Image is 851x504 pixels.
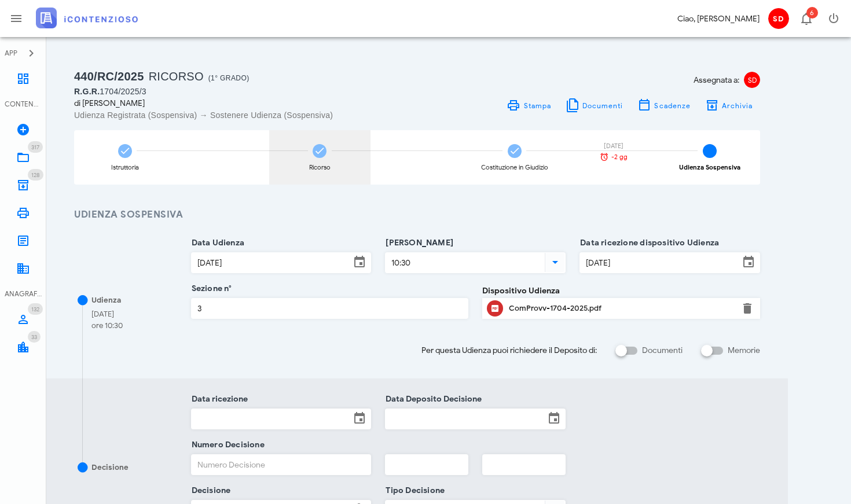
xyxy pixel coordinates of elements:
label: Memorie [728,345,760,356]
div: ore 10:30 [91,320,123,332]
label: Data Udienza [188,237,245,249]
label: Data ricezione dispositivo Udienza [577,237,719,249]
span: Distintivo [28,303,43,315]
div: CONTENZIOSO [5,99,42,109]
button: Archivia [698,97,760,113]
label: [PERSON_NAME] [382,237,453,249]
span: Distintivo [28,169,43,181]
button: Distintivo [792,5,820,32]
span: SD [744,72,760,88]
a: Stampa [500,97,558,113]
span: 317 [31,144,39,151]
div: 1704/2025/3 [74,86,410,97]
div: ComProvv-1704-2025.pdf [509,304,733,313]
span: Distintivo [806,7,818,19]
input: Numero Decisione [192,455,371,474]
input: Sezione n° [192,299,468,318]
span: Archivia [721,101,753,110]
span: Distintivo [28,141,43,153]
h3: Udienza Sospensiva [74,208,760,222]
span: SD [768,8,789,29]
span: 128 [31,171,40,179]
div: Ciao, [PERSON_NAME] [677,13,760,25]
label: Tipo Decisione [382,485,445,496]
label: Sezione n° [188,283,232,295]
span: Documenti [582,101,623,110]
label: Decisione [188,485,231,496]
div: di [PERSON_NAME] [74,97,410,109]
button: Documenti [558,97,630,113]
button: Clicca per aprire un'anteprima del file o scaricarlo [487,300,503,317]
button: Scadenze [630,97,698,113]
label: Documenti [642,345,683,356]
div: Clicca per aprire un'anteprima del file o scaricarlo [509,299,733,318]
span: -2 gg [611,154,628,160]
label: Numero Decisione [188,439,265,451]
div: [DATE] [91,308,123,320]
div: Ricorso [309,164,331,171]
div: Istruttoria [111,164,139,171]
span: 132 [31,306,39,313]
div: Udienza Registrata (Sospensiva) → Sostenere Udienza (Sospensiva) [74,109,410,121]
button: Elimina [740,301,754,315]
input: Ora Udienza [386,253,542,273]
div: ANAGRAFICA [5,289,42,299]
div: Udienza [91,295,121,306]
span: Assegnata a: [694,74,739,86]
span: Distintivo [28,331,41,343]
div: [DATE] [593,143,634,149]
span: 33 [31,333,37,341]
label: Dispositivo Udienza [482,285,560,297]
div: Udienza Sospensiva [679,164,740,171]
div: Costituzione in Giudizio [481,164,548,171]
div: Decisione [91,462,129,473]
span: 440/RC/2025 [74,70,144,83]
span: R.G.R. [74,87,100,96]
span: Ricorso [149,70,204,83]
span: Per questa Udienza puoi richiedere il Deposito di: [421,344,597,356]
span: Stampa [523,101,551,110]
img: logo-text-2x.png [36,8,138,28]
span: Scadenze [654,101,691,110]
span: 4 [703,144,717,158]
span: (1° Grado) [208,74,250,82]
button: SD [764,5,792,32]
